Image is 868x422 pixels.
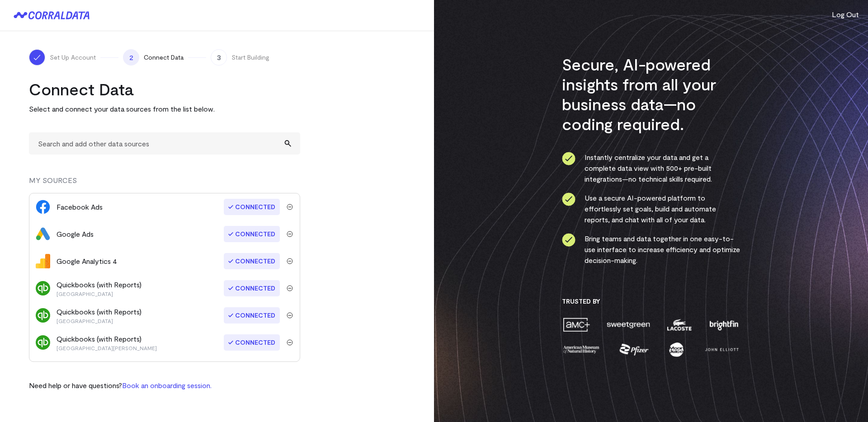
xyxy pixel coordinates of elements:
[287,258,293,264] img: trash-40e54a27.svg
[57,333,157,352] div: Quickbooks (with Reports)
[562,233,741,266] li: Bring teams and data together in one easy-to-use interface to increase efficiency and optimize de...
[36,335,50,350] img: quickbooks-67797952.svg
[287,339,293,346] img: trash-40e54a27.svg
[122,381,212,389] a: Book an onboarding session.
[832,9,859,20] button: Log Out
[224,280,280,296] span: Connected
[57,229,94,239] div: Google Ads
[562,152,576,165] img: ico-check-circle-4b19435c.svg
[703,342,740,357] img: john-elliott-25751c40.png
[57,344,157,352] p: [GEOGRAPHIC_DATA][PERSON_NAME]
[287,312,293,319] img: trash-40e54a27.svg
[562,192,741,225] li: Use a secure AI-powered platform to effortlessly set goals, build and automate reports, and chat ...
[57,317,142,324] p: [GEOGRAPHIC_DATA]
[224,253,280,269] span: Connected
[123,49,139,66] span: 2
[562,54,741,134] h3: Secure, AI-powered insights from all your business data—no coding required.
[708,317,740,333] img: brightfin-a251e171.png
[287,285,293,291] img: trash-40e54a27.svg
[287,204,293,210] img: trash-40e54a27.svg
[57,279,142,297] div: Quickbooks (with Reports)
[36,281,50,295] img: quickbooks-67797952.svg
[57,306,142,324] div: Quickbooks (with Reports)
[29,380,212,391] p: Need help or have questions?
[224,334,280,351] span: Connected
[562,192,576,206] img: ico-check-circle-4b19435c.svg
[618,342,650,357] img: pfizer-e137f5fc.png
[667,342,685,357] img: moon-juice-c312e729.png
[562,297,741,305] h3: Trusted By
[224,226,280,242] span: Connected
[36,227,50,241] img: google_ads-c8121f33.png
[144,53,184,62] span: Connect Data
[29,79,300,99] h2: Connect Data
[50,53,96,62] span: Set Up Account
[562,317,591,333] img: amc-0b11a8f1.png
[211,49,227,66] span: 3
[36,254,50,268] img: google_analytics_4-4ee20295.svg
[666,317,693,333] img: lacoste-7a6b0538.png
[36,200,50,214] img: facebook_ads-56946ca1.svg
[562,233,576,247] img: ico-check-circle-4b19435c.svg
[562,342,601,357] img: amnh-5afada46.png
[287,231,293,237] img: trash-40e54a27.svg
[231,53,269,62] span: Start Building
[29,132,300,155] input: Search and add other data sources
[36,308,50,323] img: quickbooks-67797952.svg
[57,290,142,297] p: [GEOGRAPHIC_DATA]
[224,199,280,215] span: Connected
[562,152,741,184] li: Instantly centralize your data and get a complete data view with 500+ pre-built integrations—no t...
[57,256,117,267] div: Google Analytics 4
[224,307,280,324] span: Connected
[33,53,42,62] img: ico-check-white-5ff98cb1.svg
[57,202,103,212] div: Facebook Ads
[29,103,300,114] p: Select and connect your data sources from the list below.
[606,317,651,333] img: sweetgreen-1d1fb32c.png
[29,175,300,193] div: MY SOURCES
